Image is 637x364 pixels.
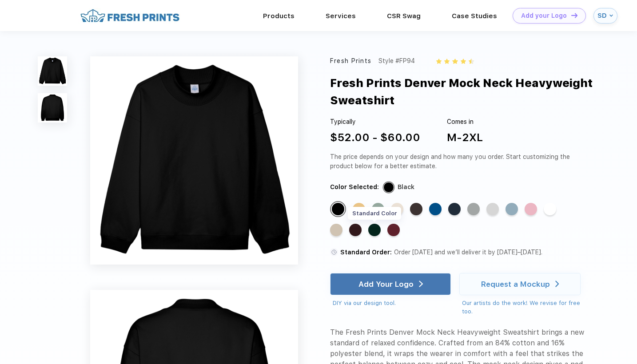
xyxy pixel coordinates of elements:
div: Buttermilk [391,203,403,215]
img: yellow_star.svg [444,59,450,64]
div: Typically [330,117,420,127]
div: Black [398,182,414,192]
img: yellow_star.svg [461,59,466,64]
div: Pink [525,203,537,215]
div: Ash Grey [486,203,499,215]
div: Fresh Prints Denver Mock Neck Heavyweight Sweatshirt [330,75,617,109]
div: Slate Blue [506,203,518,215]
div: Style #FP94 [378,56,415,66]
img: func=resize&h=100 [38,93,67,123]
img: white arrow [419,281,423,287]
div: Dark Chocolate [410,203,422,215]
a: Products [263,12,295,20]
div: The price depends on your design and how many you order. Start customizing the product below for ... [330,152,591,171]
div: DIY via our design tool. [333,299,451,308]
div: Add your Logo [521,12,567,20]
img: white arrow [555,281,559,287]
span: Standard Order: [340,249,392,256]
img: func=resize&h=640 [90,56,298,264]
div: Sand [330,224,342,236]
img: func=resize&h=100 [38,56,67,86]
div: Our artists do the work! We revise for free too. [462,299,591,316]
img: standard order [330,248,338,256]
span: Order [DATE] and we’ll deliver it by [DATE]–[DATE]. [394,249,542,256]
div: SD [597,12,607,20]
div: Color Selected: [330,182,379,192]
div: Bahama Yellow [353,203,365,215]
div: Forest Green [368,224,381,236]
div: Royal Blue [429,203,442,215]
div: Crimson Red [387,224,400,236]
div: Comes in [447,117,483,127]
img: half_yellow_star.svg [469,59,474,64]
div: Burgundy [349,224,362,236]
div: Sage Green [372,203,384,215]
img: yellow_star.svg [452,59,458,64]
div: White [544,203,556,215]
img: DT [571,13,577,18]
div: Heathered Grey [467,203,480,215]
div: Black [332,203,344,215]
div: Add Your Logo [358,280,414,289]
div: M-2XL [447,130,483,146]
div: Request a Mockup [481,280,550,289]
img: arrow_down_blue.svg [609,14,613,17]
img: fo%20logo%202.webp [78,8,182,24]
div: Fresh Prints [330,56,372,66]
img: yellow_star.svg [436,59,442,64]
div: Navy [448,203,461,215]
div: $52.00 - $60.00 [330,130,420,146]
